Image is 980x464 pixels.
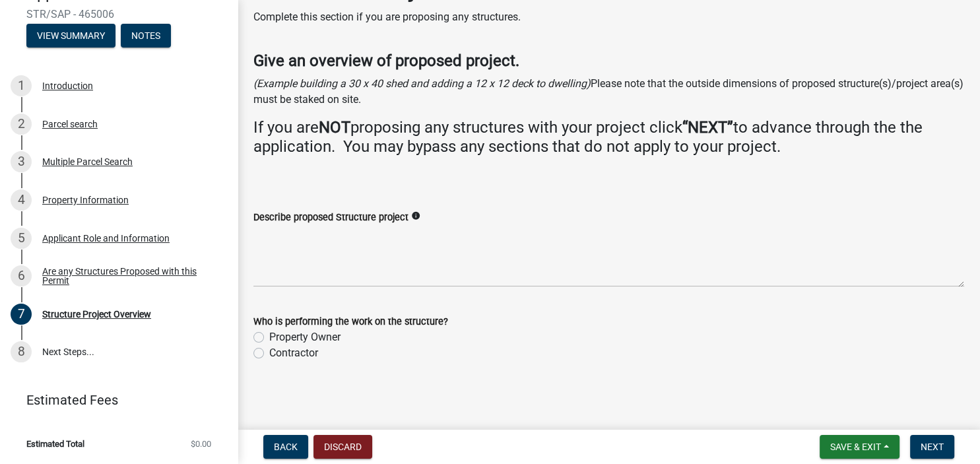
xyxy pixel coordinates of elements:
[42,157,133,166] div: Multiple Parcel Search
[319,118,350,137] strong: NOT
[42,267,216,285] div: Are any Structures Proposed with this Permit
[263,435,308,459] button: Back
[11,228,32,249] div: 5
[682,118,733,137] strong: “NEXT”
[910,435,954,459] button: Next
[411,211,420,220] i: info
[11,75,32,96] div: 1
[26,440,84,448] span: Estimated Total
[42,119,98,129] div: Parcel search
[253,51,519,70] strong: Give an overview of proposed project.
[274,442,298,452] span: Back
[42,195,129,205] div: Property Information
[42,234,170,243] div: Applicant Role and Information
[313,435,372,459] button: Discard
[26,32,115,42] wm-modal-confirm: Summary
[26,24,115,48] button: View Summary
[921,442,944,452] span: Next
[11,189,32,211] div: 4
[121,32,171,42] wm-modal-confirm: Notes
[253,76,964,108] p: Please note that the outside dimensions of proposed structure(s)/project area(s) must be staked o...
[269,345,318,361] label: Contractor
[11,265,32,286] div: 6
[26,8,211,20] span: STR/SAP - 465006
[253,118,964,156] h4: If you are proposing any structures with your project click to advance through the the applicatio...
[11,341,32,362] div: 8
[42,310,151,319] div: Structure Project Overview
[11,387,216,413] a: Estimated Fees
[11,114,32,135] div: 2
[11,151,32,172] div: 3
[11,304,32,325] div: 7
[830,442,881,452] span: Save & Exit
[42,81,93,90] div: Introduction
[191,440,211,448] span: $0.00
[253,9,566,25] p: Complete this section if you are proposing any structures.
[253,213,408,222] label: Describe proposed Structure project
[253,317,448,327] label: Who is performing the work on the structure?
[121,24,171,48] button: Notes
[269,329,341,345] label: Property Owner
[820,435,899,459] button: Save & Exit
[253,77,591,90] i: (Example building a 30 x 40 shed and adding a 12 x 12 deck to dwelling)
